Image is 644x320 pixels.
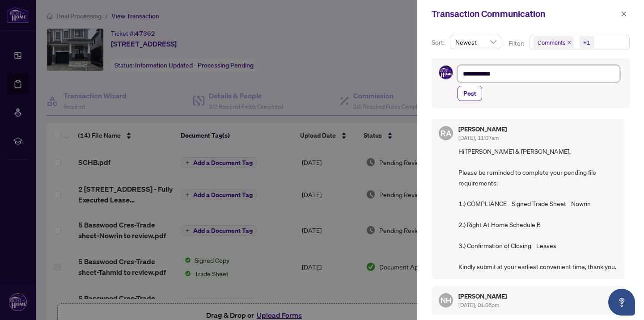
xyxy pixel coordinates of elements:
button: Open asap [608,289,635,316]
h5: [PERSON_NAME] [458,293,507,299]
span: [DATE], 01:06pm [458,302,499,308]
span: Comments [534,36,574,49]
span: Post [463,86,476,101]
span: RA [441,127,452,139]
span: NH [441,295,451,306]
span: Newest [455,35,496,49]
span: Hi [PERSON_NAME] & [PERSON_NAME], Please be reminded to complete your pending file requirements: ... [458,146,617,272]
div: Transaction Communication [432,7,618,21]
p: Sort: [432,38,446,47]
img: Profile Icon [439,66,453,79]
span: Comments [538,38,565,47]
button: Post [458,86,482,101]
div: +1 [583,38,590,47]
p: Filter: [508,38,525,48]
h5: [PERSON_NAME] [458,126,507,132]
span: [DATE], 11:07am [458,135,499,141]
span: close [621,11,627,17]
span: close [567,40,572,45]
